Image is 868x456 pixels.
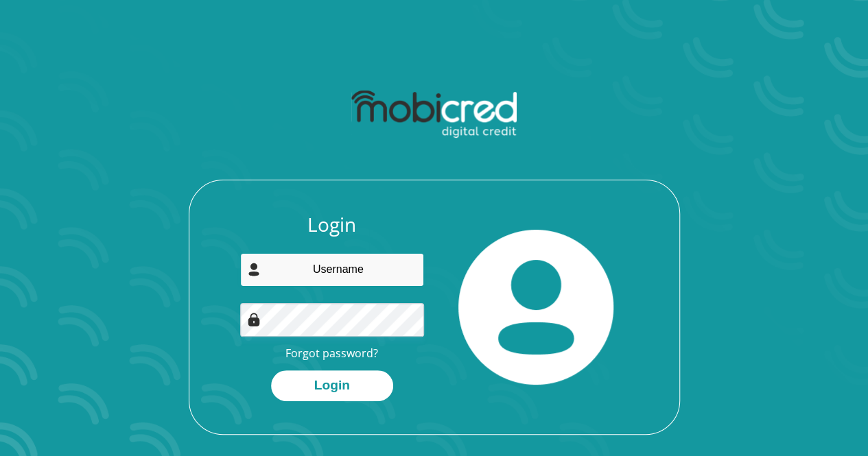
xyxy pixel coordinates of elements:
a: Forgot password? [285,346,378,361]
button: Login [271,370,393,401]
img: mobicred logo [351,91,517,139]
input: Username [240,253,424,287]
img: user-icon image [247,263,261,276]
img: Image [247,313,261,326]
h3: Login [240,213,424,237]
